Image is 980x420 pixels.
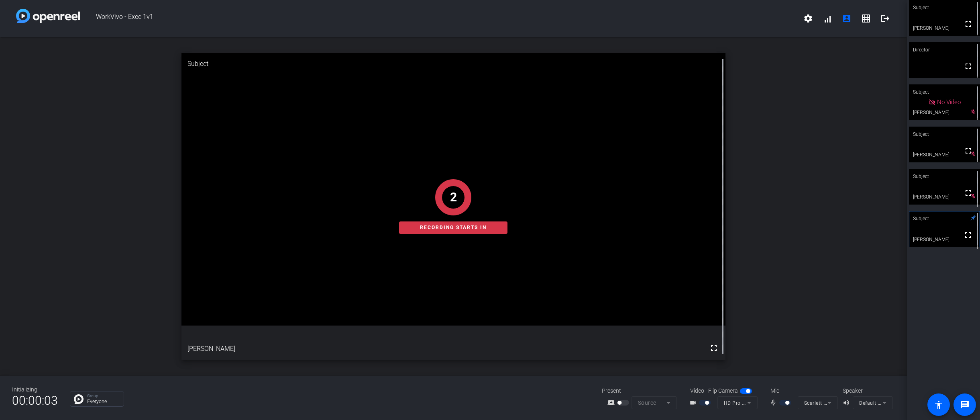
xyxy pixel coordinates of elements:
img: white-gradient.svg [16,9,80,23]
mat-icon: screen_share_outline [607,398,617,408]
p: Everyone [87,399,120,404]
img: Chat Icon [74,394,84,404]
span: Flip Camera [708,387,738,395]
mat-icon: accessibility [934,400,943,410]
div: Director [909,42,980,57]
div: Recording starts in [399,221,507,234]
button: signal_cellular_alt [818,9,837,28]
div: Present [602,387,682,395]
span: No Video [937,98,961,106]
mat-icon: volume_up [843,398,852,408]
mat-icon: settings [803,14,813,23]
span: 00:00:03 [12,391,58,410]
div: Subject [181,53,725,75]
div: 2 [450,188,457,206]
mat-icon: logout [880,14,890,23]
mat-icon: account_box [842,14,852,23]
span: WorkVivo - Exec 1v1 [80,9,799,28]
mat-icon: mic_none [770,398,779,408]
mat-icon: fullscreen [964,188,973,198]
mat-icon: videocam_outline [689,398,699,408]
mat-icon: grid_on [861,14,871,23]
mat-icon: fullscreen [964,146,973,156]
mat-icon: message [960,400,970,410]
mat-icon: fullscreen [963,230,973,240]
div: Subject [909,211,980,226]
div: Mic [762,387,843,395]
mat-icon: fullscreen [964,19,973,29]
p: Group [87,394,120,398]
div: Speaker [843,387,891,395]
div: Subject [909,169,980,184]
span: Video [690,387,704,395]
div: Subject [909,127,980,142]
mat-icon: fullscreen [964,61,973,71]
div: Subject [909,84,980,100]
div: Initializing [12,385,58,394]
